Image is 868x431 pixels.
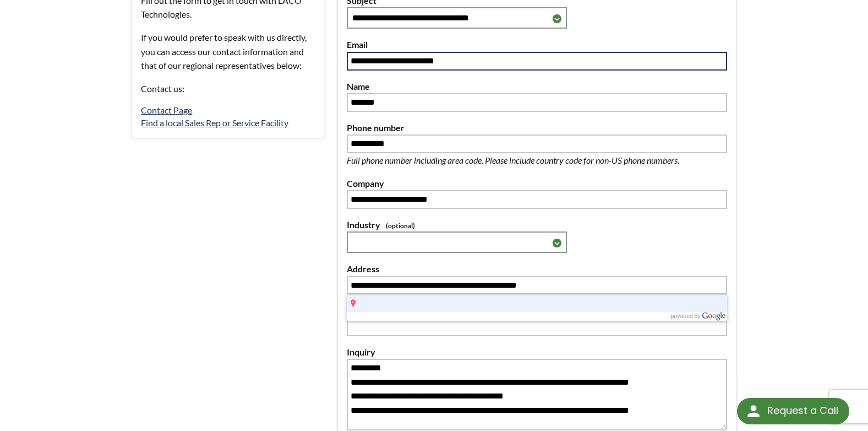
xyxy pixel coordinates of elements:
[347,218,727,232] label: Industry
[745,402,762,420] img: round button
[347,153,716,168] p: Full phone number including area code. Please include country code for non-US phone numbers.
[737,398,849,424] div: Request a Call
[141,117,288,128] a: Find a local Sales Rep or Service Facility
[141,105,192,115] a: Contact Page
[347,262,727,276] label: Address
[347,79,727,94] label: Name
[347,121,727,135] label: Phone number
[767,398,838,423] div: Request a Call
[141,82,315,96] p: Contact us:
[347,345,727,359] label: Inquiry
[347,176,727,191] label: Company
[347,37,727,52] label: Email
[141,30,315,73] p: If you would prefer to speak with us directly, you can access our contact information and that of...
